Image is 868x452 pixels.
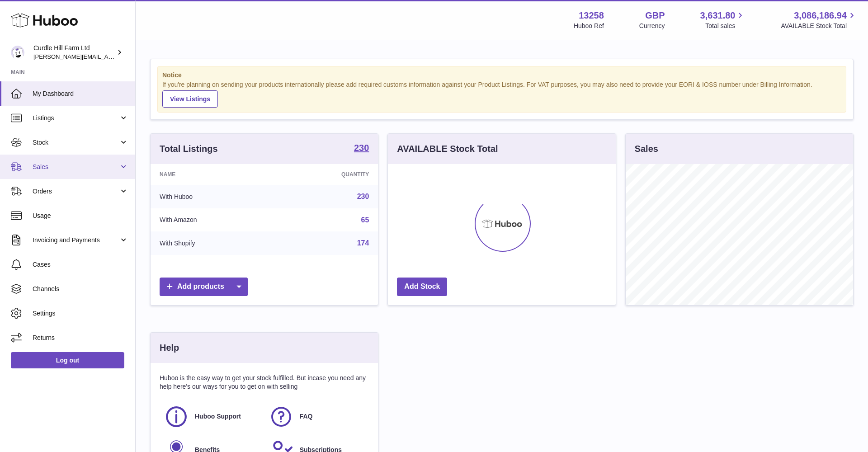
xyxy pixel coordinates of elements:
[33,138,119,147] span: Stock
[33,236,119,245] span: Invoicing and Payments
[361,216,369,224] a: 65
[645,9,665,22] strong: GBP
[639,22,665,30] div: Currency
[33,260,128,269] span: Cases
[397,278,447,296] a: Add Stock
[357,193,369,200] a: 230
[11,46,24,59] img: miranda@diddlysquatfarmshop.com
[33,212,128,220] span: Usage
[151,164,275,185] th: Name
[160,342,179,354] h3: Help
[33,309,128,318] span: Settings
[574,22,604,30] div: Huboo Ref
[300,412,313,421] span: FAQ
[162,80,841,108] div: If you're planning on sending your products internationally please add required customs informati...
[705,22,745,30] span: Total sales
[33,44,115,61] div: Curdle Hill Farm Ltd
[33,53,181,60] span: [PERSON_NAME][EMAIL_ADDRESS][DOMAIN_NAME]
[164,405,260,429] a: Huboo Support
[269,405,365,429] a: FAQ
[354,143,369,152] strong: 230
[700,9,736,22] span: 3,631.80
[275,164,378,185] th: Quantity
[357,239,369,247] a: 174
[162,71,841,80] strong: Notice
[33,334,128,342] span: Returns
[33,114,119,122] span: Listings
[151,231,275,255] td: With Shopify
[781,22,857,30] span: AVAILABLE Stock Total
[635,143,658,155] h3: Sales
[700,9,746,30] a: 3,631.80 Total sales
[160,278,248,296] a: Add products
[33,187,119,196] span: Orders
[397,143,498,155] h3: AVAILABLE Stock Total
[151,208,275,232] td: With Amazon
[195,412,241,421] span: Huboo Support
[794,9,847,22] span: 3,086,186.94
[33,163,119,171] span: Sales
[781,9,857,30] a: 3,086,186.94 AVAILABLE Stock Total
[11,352,124,368] a: Log out
[151,185,275,208] td: With Huboo
[160,374,369,391] p: Huboo is the easy way to get your stock fulfilled. But incase you need any help here's our ways f...
[579,9,604,22] strong: 13258
[160,143,218,155] h3: Total Listings
[354,143,369,154] a: 230
[162,90,218,108] a: View Listings
[33,285,128,293] span: Channels
[33,89,128,98] span: My Dashboard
